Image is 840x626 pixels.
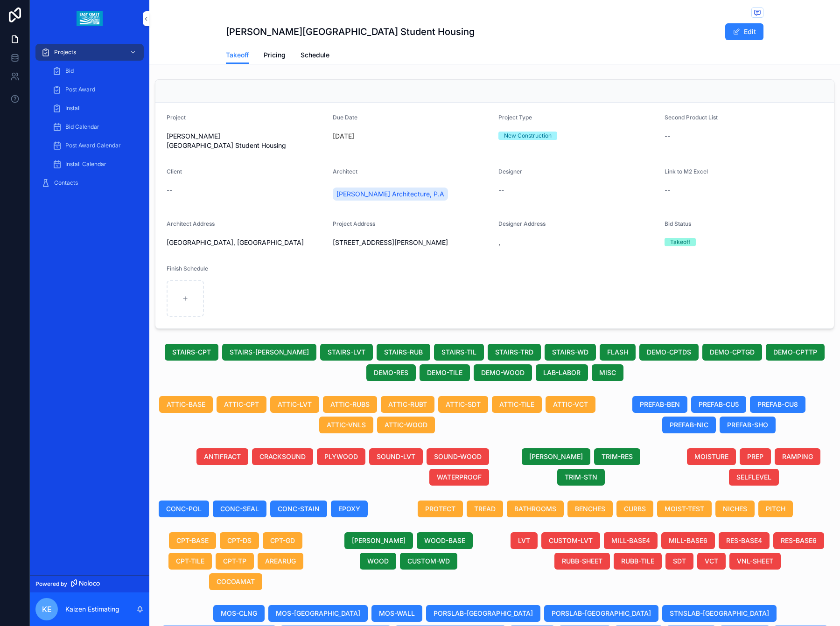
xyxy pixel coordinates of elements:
span: Designer Address [498,220,546,227]
button: ATTIC-TILE [492,396,542,413]
span: PREFAB-CU5 [699,400,739,409]
span: PITCH [766,504,785,514]
button: ATTIC-VNLS [319,417,373,433]
button: CPT-TILE [168,553,212,570]
span: STAIRS-WD [552,348,588,357]
span: DEMO-CPTTP [773,348,817,357]
span: KE [42,604,52,615]
span: ANTIFRACT [204,452,241,461]
span: -- [665,132,670,141]
button: WOOD [360,553,396,570]
button: MILL-BASE6 [661,532,715,549]
button: EPOXY [331,501,368,517]
button: DEMO-TILE [420,364,470,381]
button: STAIRS-TRD [488,344,541,361]
span: ATTIC-CPT [224,400,259,409]
a: Projects [35,44,144,61]
h1: [PERSON_NAME][GEOGRAPHIC_DATA] Student Housing [226,25,475,38]
button: STNSLAB-[GEOGRAPHIC_DATA] [662,605,777,622]
span: Bid Calendar [65,123,99,131]
div: New Construction [504,132,552,140]
p: [DATE] [333,132,354,141]
span: PREFAB-NIC [670,420,708,430]
button: MISC [592,364,623,381]
button: PREP [740,448,771,465]
button: CRACKSOUND [252,448,313,465]
span: Bid [65,67,74,75]
span: CPT-TILE [176,556,204,566]
span: CUSTOM-LVT [549,536,593,545]
span: Link to M2 Excel [665,168,708,175]
button: MILL-BASE4 [604,532,658,549]
a: Bid Calendar [47,118,144,135]
img: App logo [77,11,102,26]
a: Takeoff [226,47,249,64]
span: CURBS [624,504,646,514]
span: ATTIC-TILE [499,400,534,409]
span: MISC [599,368,616,377]
span: MOS-[GEOGRAPHIC_DATA] [276,609,360,618]
button: PREFAB-SHO [720,417,776,433]
span: Project Type [498,114,532,121]
button: CONC-SEAL [213,501,266,517]
span: Takeoff [226,50,249,60]
span: STAIRS-CPT [172,348,211,357]
span: Project [167,114,186,121]
button: CPT-DS [220,532,259,549]
span: BATHROOMS [514,504,556,514]
span: ATTIC-VCT [553,400,588,409]
span: SELFLEVEL [736,473,771,482]
span: PREFAB-BEN [640,400,680,409]
span: CPT-BASE [176,536,209,545]
button: CPT-BASE [169,532,216,549]
span: Second Product List [665,114,718,121]
span: -- [665,186,670,195]
div: Takeoff [670,238,690,246]
p: Kaizen Estimating [65,605,119,614]
button: PITCH [758,501,793,517]
button: BATHROOMS [507,501,564,517]
span: Pricing [264,50,286,60]
button: CPT-GD [263,532,302,549]
button: RAMPING [775,448,820,465]
span: Architect [333,168,357,175]
span: TRIM-STN [565,473,597,482]
button: SOUND-WOOD [427,448,489,465]
span: MOISTURE [694,452,728,461]
button: ANTIFRACT [196,448,248,465]
button: ATTIC-LVT [270,396,319,413]
span: [PERSON_NAME][GEOGRAPHIC_DATA] Student Housing [167,132,325,150]
button: LVT [511,532,538,549]
span: PROTECT [425,504,455,514]
a: Install Calendar [47,156,144,173]
button: WOOD-BASE [417,532,473,549]
span: CONC-POL [166,504,202,514]
button: STAIRS-LVT [320,344,373,361]
span: CPT-GD [270,536,295,545]
button: SDT [665,553,693,570]
span: TRIM-RES [602,452,633,461]
button: VNL-SHEET [729,553,781,570]
button: ATTIC-RUBT [381,396,434,413]
button: DEMO-RES [366,364,416,381]
button: PREFAB-CU8 [750,396,805,413]
button: RUBB-SHEET [554,553,610,570]
span: CONC-SEAL [220,504,259,514]
span: Install Calendar [65,160,106,168]
a: Install [47,100,144,117]
span: LAB-LABOR [543,368,581,377]
span: PREP [747,452,763,461]
button: CURBS [616,501,653,517]
button: STAIRS-RUB [377,344,430,361]
span: Designer [498,168,522,175]
span: Due Date [333,114,357,121]
span: , [498,238,657,247]
span: EPOXY [338,504,360,514]
span: AREARUG [265,556,296,566]
button: [PERSON_NAME] [344,532,413,549]
span: CONC-STAIN [278,504,320,514]
a: Post Award [47,81,144,98]
button: STAIRS-TIL [434,344,484,361]
span: STNSLAB-[GEOGRAPHIC_DATA] [670,609,769,618]
button: TREAD [467,501,503,517]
